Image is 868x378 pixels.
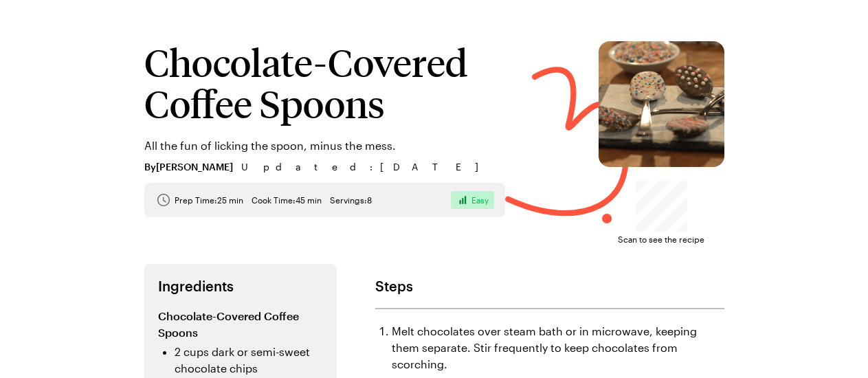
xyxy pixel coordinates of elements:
[471,194,489,205] span: Easy
[158,308,323,341] h3: Chocolate-Covered Coffee Spoons
[618,232,704,246] span: Scan to see the recipe
[144,41,505,124] h1: Chocolate-Covered Coffee Spoons
[330,194,372,205] span: Servings: 8
[392,323,724,373] li: Melt chocolates over steam bath or in microwave, keeping them separate. Stir frequently to keep c...
[241,159,492,175] span: Updated : [DATE]
[144,137,505,154] p: All the fun of licking the spoon, minus the mess.
[175,194,243,205] span: Prep Time: 25 min
[375,278,724,294] h2: Steps
[158,278,323,294] h2: Ingredients
[599,41,724,167] img: Chocolate-Covered Coffee Spoons
[175,344,323,377] li: 2 cups dark or semi-sweet chocolate chips
[252,194,322,205] span: Cook Time: 45 min
[144,159,233,175] span: By [PERSON_NAME]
